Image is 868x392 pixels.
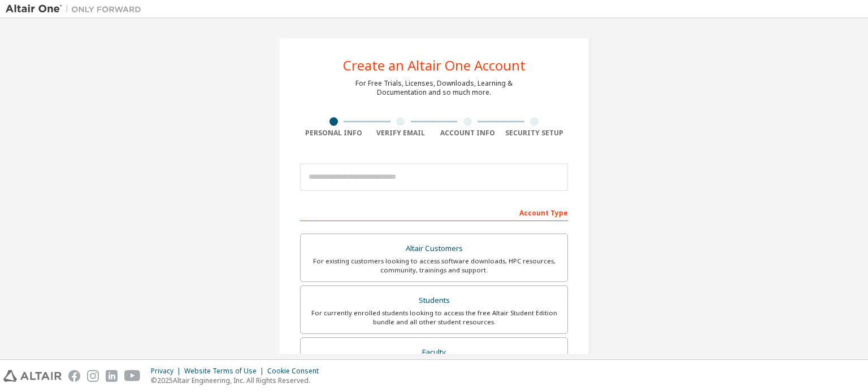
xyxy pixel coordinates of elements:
div: Account Type [300,203,568,221]
div: Create an Altair One Account [343,59,526,72]
div: For Free Trials, Licenses, Downloads, Learning & Documentation and so much more. [355,79,513,97]
img: altair_logo.svg [3,370,62,382]
div: Website Terms of Use [184,367,267,376]
div: Verify Email [367,129,435,138]
div: Security Setup [501,129,568,138]
img: linkedin.svg [106,370,118,382]
div: Account Info [434,129,501,138]
div: For currently enrolled students looking to access the free Altair Student Edition bundle and all ... [307,309,561,327]
img: youtube.svg [124,370,141,382]
img: Altair One [6,3,147,15]
img: facebook.svg [68,370,80,382]
div: For existing customers looking to access software downloads, HPC resources, community, trainings ... [307,257,561,275]
div: Privacy [151,367,184,376]
div: Faculty [307,345,561,360]
img: instagram.svg [87,370,99,382]
div: Altair Customers [307,241,561,257]
div: Personal Info [300,129,367,138]
div: Students [307,293,561,309]
p: © 2025 Altair Engineering, Inc. All Rights Reserved. [151,376,325,385]
div: Cookie Consent [267,367,325,376]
